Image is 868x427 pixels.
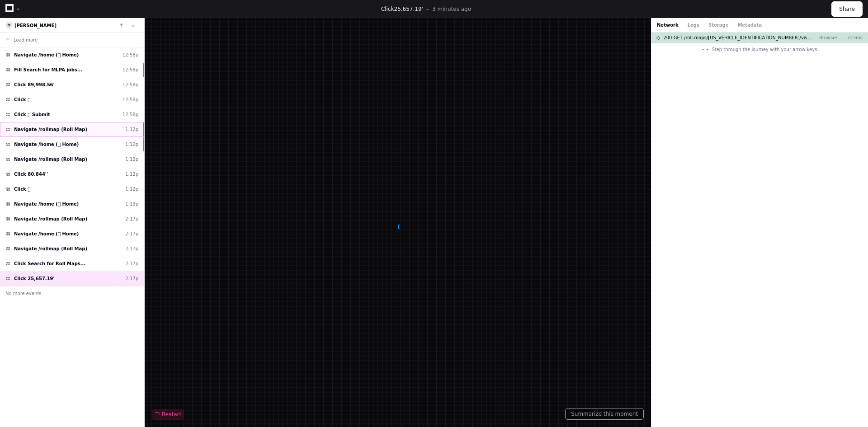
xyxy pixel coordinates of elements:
p: 723ms [844,34,863,41]
span: 200 GET /roll-maps/[US_VEHICLE_IDENTIFICATION_NUMBER]/visualization [663,34,812,41]
button: Storage [708,22,728,28]
span: Navigate /rollmap (Roll Map) [14,156,87,163]
span: Load more [14,37,38,43]
span: Navigate /home ( Home) [14,141,79,148]
div: 2:17p [125,230,138,237]
span: Navigate /home ( Home) [14,201,79,207]
span: Step through the journey with your arrow keys. [712,46,818,53]
span: Click  Submit [14,111,50,118]
a: [PERSON_NAME] [14,23,57,28]
div: 2:17p [125,275,138,282]
div: 2:17p [125,216,138,222]
span: Navigate /rollmap (Roll Map) [14,126,87,133]
span: Click  [14,96,30,103]
div: 12:58p [123,96,138,103]
div: 12:58p [123,81,138,88]
span: Restart [155,411,181,418]
div: 12:58p [123,111,138,118]
div: 1:12p [125,156,138,163]
div: 2:17p [125,245,138,252]
span: Click  [14,186,30,192]
button: Logs [688,22,699,28]
div: 1:13p [125,201,138,207]
p: Browser Prod [819,34,844,41]
span: No more events. [5,290,43,297]
div: 12:58p [123,52,138,58]
button: Network [657,22,679,28]
img: 12.svg [6,23,12,28]
div: 1:12p [125,126,138,133]
button: Share [831,1,863,17]
span: Navigate /rollmap (Roll Map) [14,216,87,222]
div: 1:12p [125,186,138,192]
span: Navigate /rollmap (Roll Map) [14,245,87,252]
button: Restart [152,409,184,420]
div: 2:17p [125,260,138,267]
span: Navigate /home ( Home) [14,230,79,237]
div: 12:58p [123,66,138,73]
p: 3 minutes ago [432,5,471,13]
span: Navigate /home ( Home) [14,52,79,58]
span: Fill Search for MLPA jobs... [14,66,82,73]
button: Metadata [737,22,762,28]
span: Click 25,657.19' [14,275,55,282]
span: Click Search for Roll Maps... [14,260,85,267]
span: Click 80.844'' [14,171,48,178]
button: Summarize this moment [565,408,644,420]
span: 25,657.19' [394,6,423,12]
div: 1:12p [125,141,138,148]
span: Click [381,6,394,12]
div: 1:12p [125,171,138,178]
span: Click 89,998.56' [14,81,55,88]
